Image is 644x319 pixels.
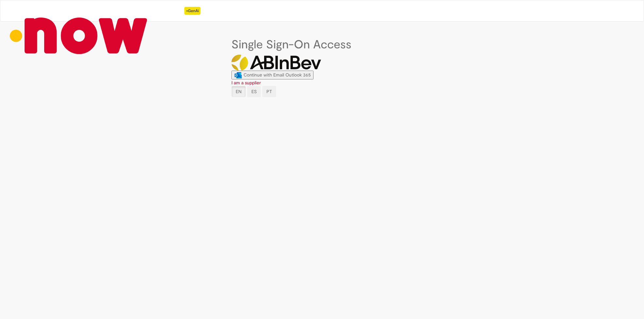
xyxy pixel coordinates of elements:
[0,0,157,20] a: Go to homepage
[231,38,413,51] h1: Single Sign-On Access
[157,0,205,21] ul: Header menu
[162,7,200,15] div: Padroniza
[234,72,242,78] img: ícone Azure/Microsoft 360
[5,7,152,64] img: ServiceNow
[247,86,261,97] button: ES
[231,71,314,79] button: ícone Azure/Microsoft 360 Continue with Email Outlook 365
[231,86,246,97] button: EN
[231,55,321,71] img: Logo ABInBev
[184,7,200,15] p: +GenAi
[262,86,276,97] button: PT
[231,80,261,86] a: I am a supplier
[244,72,311,78] span: Continue with Email Outlook 365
